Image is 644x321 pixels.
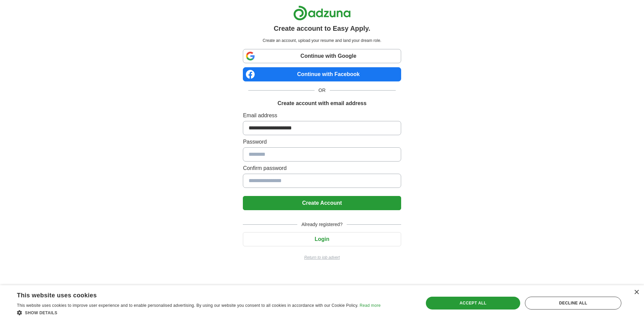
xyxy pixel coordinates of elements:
[360,303,381,308] a: Read more, opens a new window
[426,297,520,310] div: Accept all
[243,138,401,146] label: Password
[243,164,401,172] label: Confirm password
[277,99,366,107] h1: Create account with email address
[243,67,401,81] a: Continue with Facebook
[274,23,370,33] h1: Create account to Easy Apply.
[243,254,401,261] a: Return to job advert
[243,49,401,63] a: Continue with Google
[244,38,399,44] p: Create an account, upload your resume and land your dream role.
[293,5,351,21] img: Adzuna logo
[297,221,346,228] span: Already registered?
[17,289,364,299] div: This website uses cookies
[243,236,401,242] a: Login
[243,196,401,210] button: Create Account
[17,309,381,316] div: Show details
[25,311,57,315] span: Show details
[243,112,401,120] label: Email address
[315,87,330,94] span: OR
[17,303,359,308] span: This website uses cookies to improve user experience and to enable personalised advertising. By u...
[525,297,621,310] div: Decline all
[634,290,639,295] div: Close
[243,232,401,246] button: Login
